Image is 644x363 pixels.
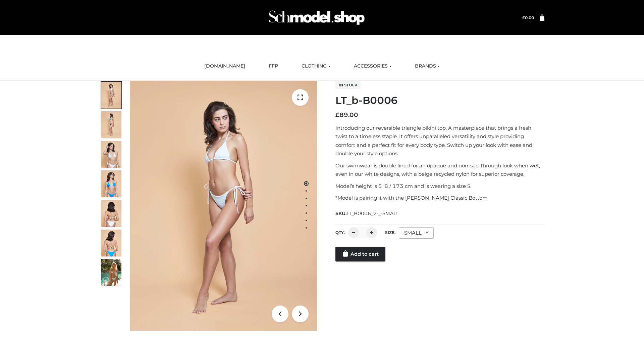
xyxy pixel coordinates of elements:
p: Our swimwear is double lined for an opaque and non-see-through look when wet, even in our white d... [335,161,544,178]
p: Model’s height is 5 ‘8 / 173 cm and is wearing a size S. [335,182,544,191]
a: CLOTHING [297,59,335,74]
bdi: 0.00 [522,15,534,20]
span: LT_B0006_2-_-SMALL [346,210,399,216]
a: FFP [264,59,283,74]
img: ArielClassicBikiniTop_CloudNine_AzureSky_OW114ECO_8-scaled.jpg [101,230,121,256]
span: In stock [335,81,361,89]
label: QTY: [335,230,345,235]
bdi: 89.00 [335,111,358,119]
a: BRANDS [410,59,445,74]
a: £0.00 [522,15,534,20]
img: Arieltop_CloudNine_AzureSky2.jpg [101,259,121,286]
p: *Model is pairing it with the [PERSON_NAME] Classic Bottom [335,194,544,202]
img: ArielClassicBikiniTop_CloudNine_AzureSky_OW114ECO_7-scaled.jpg [101,200,121,227]
h1: LT_b-B0006 [335,94,544,107]
img: ArielClassicBikiniTop_CloudNine_AzureSky_OW114ECO_4-scaled.jpg [101,170,121,197]
span: £ [522,15,525,20]
img: Schmodel Admin 964 [266,4,367,31]
a: [DOMAIN_NAME] [199,59,250,74]
img: ArielClassicBikiniTop_CloudNine_AzureSky_OW114ECO_1 [130,81,317,331]
img: ArielClassicBikiniTop_CloudNine_AzureSky_OW114ECO_2-scaled.jpg [101,111,121,138]
img: ArielClassicBikiniTop_CloudNine_AzureSky_OW114ECO_1-scaled.jpg [101,82,121,109]
span: £ [335,111,339,119]
a: ACCESSORIES [349,59,396,74]
span: SKU: [335,209,399,217]
p: Introducing our reversible triangle bikini top. A masterpiece that brings a fresh twist to a time... [335,124,544,158]
div: SMALL [399,227,434,239]
a: Add to cart [335,247,385,261]
img: ArielClassicBikiniTop_CloudNine_AzureSky_OW114ECO_3-scaled.jpg [101,141,121,168]
label: Size: [385,230,395,235]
